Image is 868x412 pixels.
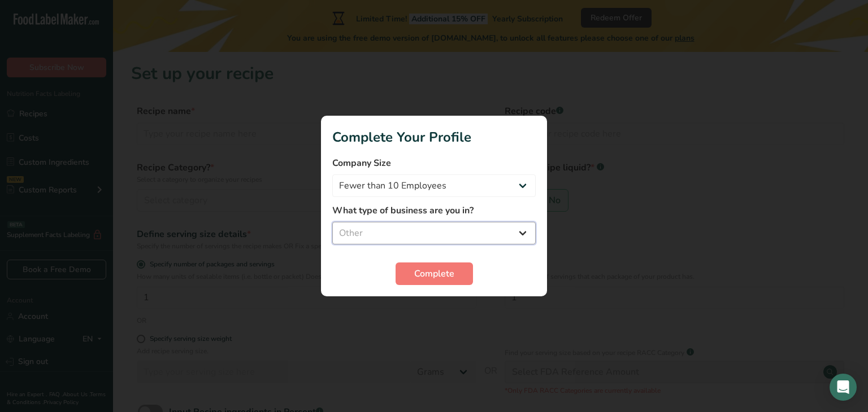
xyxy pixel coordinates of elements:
[332,156,536,170] label: Company Size
[332,204,536,217] label: What type of business are you in?
[332,127,536,147] h1: Complete Your Profile
[396,262,473,285] button: Complete
[414,267,454,280] span: Complete
[830,374,857,401] div: Open Intercom Messenger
